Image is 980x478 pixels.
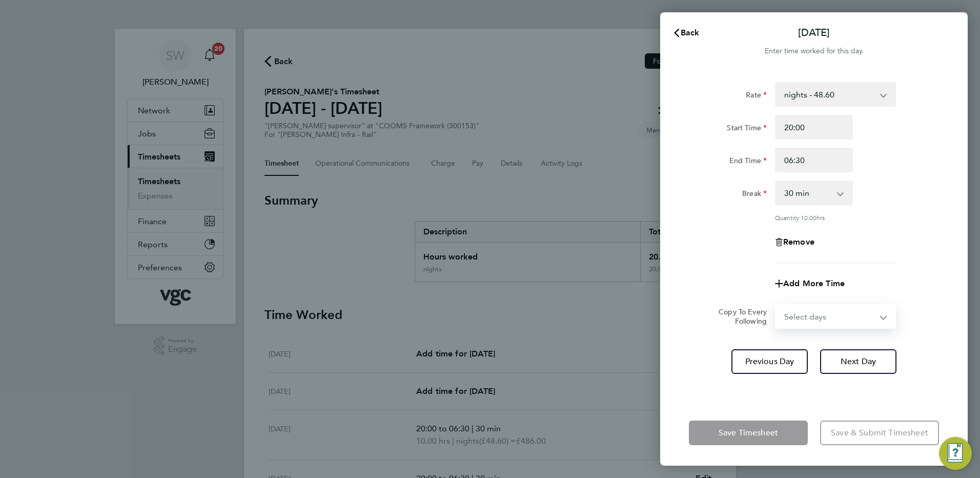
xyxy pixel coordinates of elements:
[742,189,767,201] label: Break
[820,349,896,374] button: Next Day
[783,278,845,288] span: Add More Time
[681,28,700,37] span: Back
[710,307,767,326] label: Copy To Every Following
[775,115,853,140] input: E.g. 08:00
[662,23,710,43] button: Back
[801,213,816,222] span: 10.00
[841,356,876,367] span: Next Day
[939,437,972,470] button: Engage Resource Center
[798,26,830,40] p: [DATE]
[775,238,814,246] button: Remove
[727,123,767,135] label: Start Time
[775,148,853,172] input: E.g. 18:00
[775,280,845,288] button: Add More Time
[745,356,794,367] span: Previous Day
[775,213,896,222] div: Quantity: hrs
[660,45,968,57] div: Enter time worked for this day.
[746,90,767,103] label: Rate
[729,156,767,168] label: End Time
[731,349,808,374] button: Previous Day
[783,237,814,247] span: Remove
